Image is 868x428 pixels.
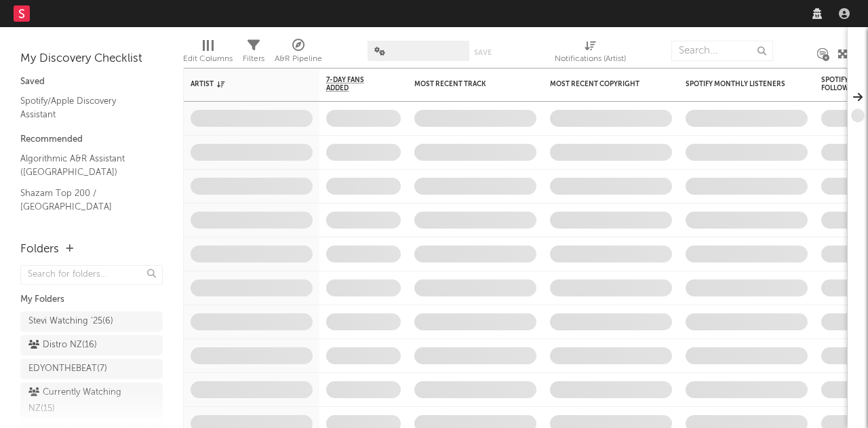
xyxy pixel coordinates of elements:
div: Most Recent Track [414,80,516,88]
div: A&R Pipeline [275,51,322,67]
div: Stevi Watching '25 ( 6 ) [28,313,113,330]
div: Filters [243,34,264,73]
div: Notifications (Artist) [555,51,626,67]
div: Distro NZ ( 16 ) [28,337,97,353]
div: Notifications (Artist) [555,34,626,73]
button: Save [474,49,492,56]
a: Distro NZ(16) [20,335,163,355]
input: Search for folders... [20,265,163,285]
div: Most Recent Copyright [550,80,652,88]
div: Recommended [20,132,163,148]
a: EDYONTHEBEAT(7) [20,359,163,379]
a: Shazam Top 200 / [GEOGRAPHIC_DATA] [20,186,149,214]
span: 7-Day Fans Added [326,76,380,92]
div: Saved [20,74,163,90]
a: Spotify/Apple Discovery Assistant [20,94,149,121]
div: Edit Columns [183,34,233,73]
div: Edit Columns [183,51,233,67]
a: Algorithmic A&R Assistant ([GEOGRAPHIC_DATA]) [20,151,149,179]
div: Spotify Monthly Listeners [686,80,787,88]
input: Search... [671,41,773,61]
div: My Folders [20,292,163,308]
a: Stevi Watching '25(6) [20,311,163,332]
div: EDYONTHEBEAT ( 7 ) [28,361,107,377]
div: Filters [243,51,264,67]
div: Currently Watching NZ ( 15 ) [28,385,124,417]
div: Folders [20,241,59,258]
div: A&R Pipeline [275,34,322,73]
a: Currently Watching NZ(15) [20,383,163,419]
div: Artist [191,80,292,88]
div: My Discovery Checklist [20,51,163,67]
